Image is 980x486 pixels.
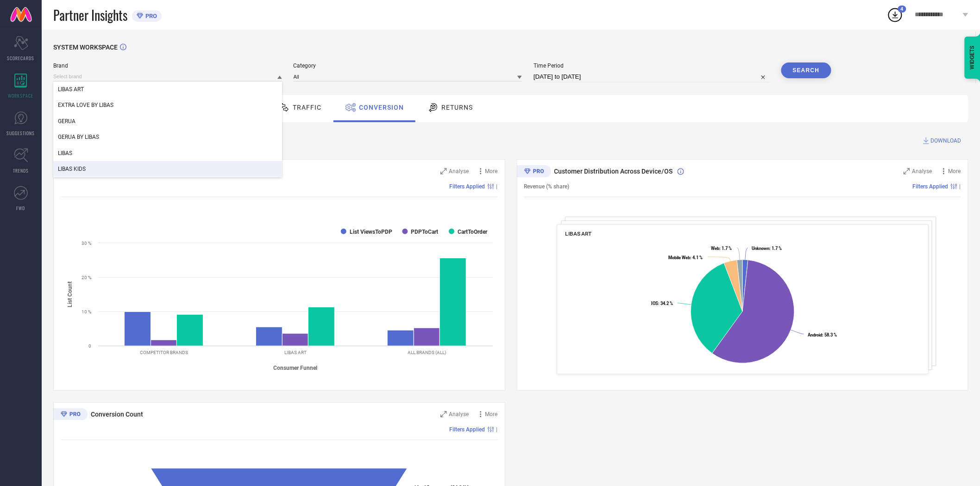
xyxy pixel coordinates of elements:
svg: Zoom [440,411,447,417]
span: GERUA BY LIBAS [58,134,99,140]
svg: Zoom [904,168,910,174]
tspan: Unknown [752,246,769,251]
span: WORKSPACE [8,92,34,99]
span: Revenue (% share) [524,183,570,190]
span: More [949,168,961,174]
span: Partner Insights [53,6,127,25]
input: Select brand [53,72,282,81]
span: | [496,426,498,433]
span: LIBAS KIDS [58,166,86,172]
text: : 1.7 % [752,246,782,251]
span: | [960,183,961,190]
text: CartToOrder [458,229,488,235]
div: Open download list [887,6,904,23]
span: LIBAS [58,150,72,156]
button: Search [781,62,831,78]
span: SUGGESTIONS [7,130,35,137]
div: GERUA [53,113,282,129]
span: LIBAS ART [565,231,592,237]
text: LIBAS ART [284,350,307,355]
tspan: Android [808,332,822,337]
span: Conversion [359,104,404,111]
div: EXTRA LOVE BY LIBAS [53,97,282,113]
span: Filters Applied [913,183,949,190]
text: 20 % [82,275,91,280]
text: : 4.1 % [668,255,703,260]
span: Filters Applied [450,426,485,433]
span: More [485,168,498,174]
text: PDPToCart [411,229,439,235]
tspan: Web [711,246,719,251]
span: DOWNLOAD [931,136,961,145]
span: | [496,183,498,190]
tspan: List Count [67,281,74,307]
span: GERUA [58,118,75,125]
text: : 1.7 % [711,246,732,251]
span: FWD [17,205,25,212]
span: Analyse [449,168,469,174]
span: Brand [53,62,282,69]
span: Customer Distribution Across Device/OS [554,168,673,175]
text: List ViewsToPDP [350,229,392,235]
text: 0 [88,343,91,349]
input: Select time period [534,71,770,82]
text: : 58.3 % [808,332,837,337]
span: Traffic [293,104,321,111]
div: GERUA BY LIBAS [53,129,282,145]
text: 10 % [82,309,91,314]
span: EXTRA LOVE BY LIBAS [58,102,113,108]
svg: Zoom [440,168,447,174]
text: 30 % [82,241,91,246]
span: SYSTEM WORKSPACE [53,44,118,51]
tspan: Consumer Funnel [274,365,318,371]
text: : 34.2 % [651,301,673,306]
span: Analyse [449,411,469,417]
span: Filters Applied [450,183,485,190]
span: 4 [901,6,904,12]
div: LIBAS KIDS [53,161,282,177]
text: ALL BRANDS (ALL) [408,350,446,355]
div: Premium [53,408,88,422]
span: Conversion Count [91,411,143,418]
span: Returns [441,104,473,111]
span: TRENDS [13,167,29,174]
div: LIBAS [53,145,282,161]
text: COMPETITOR BRANDS [140,350,188,355]
span: Category [294,62,522,69]
span: PRO [143,12,157,19]
span: More [485,411,498,417]
div: LIBAS ART [53,81,282,97]
tspan: Mobile Web [668,255,690,260]
span: SCORECARDS [7,55,35,62]
tspan: IOS [651,301,658,306]
span: Analyse [912,168,932,174]
div: Premium [517,165,551,179]
span: LIBAS ART [58,86,84,93]
span: Time Period [534,62,770,69]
